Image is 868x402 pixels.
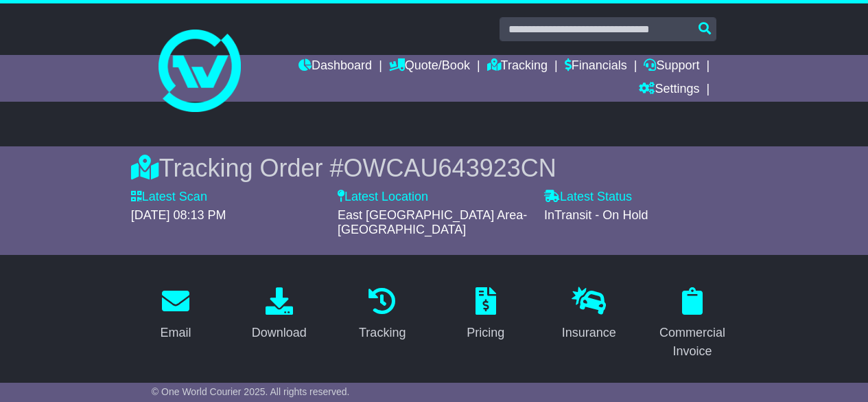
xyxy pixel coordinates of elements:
a: Tracking [487,55,548,78]
a: Download [243,282,316,347]
a: Settings [639,78,699,102]
div: Tracking Order # [131,153,737,183]
a: Commercial Invoice [648,282,738,366]
label: Latest Scan [131,190,207,205]
div: Pricing [467,324,504,342]
a: Financials [565,55,627,78]
label: Latest Location [338,190,428,205]
a: Pricing [458,282,513,347]
a: Support [644,55,699,78]
div: Tracking [359,324,406,342]
span: East [GEOGRAPHIC_DATA] Area-[GEOGRAPHIC_DATA] [338,208,527,237]
div: Download [252,324,307,342]
span: [DATE] 08:13 PM [131,208,226,222]
a: Email [152,282,200,347]
a: Dashboard [298,55,372,78]
div: Insurance [562,324,616,342]
span: OWCAU643923CN [344,154,556,182]
label: Latest Status [544,190,632,205]
div: Email [161,324,191,342]
span: InTransit - On Hold [544,208,648,222]
div: Commercial Invoice [657,324,729,361]
a: Insurance [553,282,625,347]
a: Quote/Book [389,55,470,78]
span: © One World Courier 2025. All rights reserved. [152,386,350,397]
a: Tracking [350,282,414,347]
